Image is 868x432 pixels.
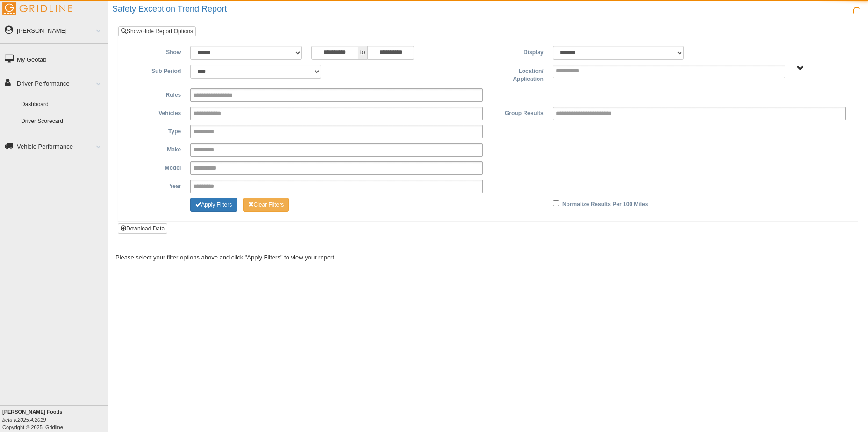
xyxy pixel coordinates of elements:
[17,130,108,147] a: Idle Cost
[243,198,289,212] button: Change Filter Options
[17,113,108,130] a: Driver Scorecard
[2,417,46,423] i: beta v.2025.4.2019
[125,107,186,118] label: Vehicles
[17,96,108,113] a: Dashboard
[125,65,186,76] label: Sub Period
[125,46,186,57] label: Show
[2,409,62,415] b: [PERSON_NAME] Foods
[2,2,72,15] img: Gridline
[125,180,186,191] label: Year
[112,5,868,14] h2: Safety Exception Trend Report
[488,46,548,57] label: Display
[118,223,167,234] button: Download Data
[358,46,367,60] span: to
[190,198,237,212] button: Change Filter Options
[118,26,196,36] a: Show/Hide Report Options
[125,143,186,154] label: Make
[115,254,336,261] span: Please select your filter options above and click "Apply Filters" to view your report.
[125,88,186,100] label: Rules
[488,65,548,84] label: Location/ Application
[488,107,548,118] label: Group Results
[562,198,648,209] label: Normalize Results Per 100 Miles
[125,125,186,136] label: Type
[125,161,186,173] label: Model
[2,408,108,431] div: Copyright © 2025, Gridline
